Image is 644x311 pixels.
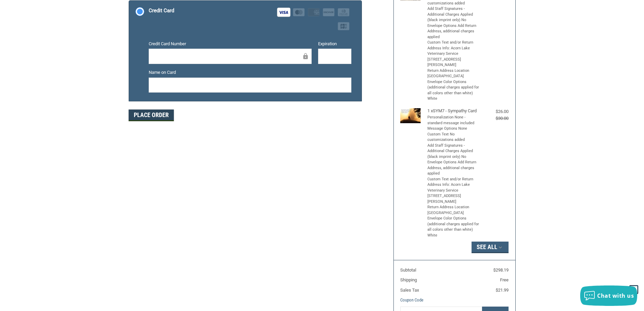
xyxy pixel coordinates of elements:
[493,267,509,273] span: $298.19
[400,277,417,282] span: Shipping
[427,132,480,143] li: Custom Text No customizations added
[481,108,509,115] div: $26.00
[427,115,480,126] li: Personalization None - standard message included
[427,108,480,114] h4: 1 x SYM7 - Sympathy Card
[427,204,480,216] li: Return Address Location [GEOGRAPHIC_DATA]
[400,288,419,293] span: Sales Tax
[427,6,480,23] li: Add Staff Signatures - Additional Charges Applied (black imprint only) No
[427,68,480,79] li: Return Address Location [GEOGRAPHIC_DATA]
[597,292,634,299] span: Chat with us
[427,126,480,132] li: Message Options None
[496,288,509,293] span: $21.99
[580,285,637,306] button: Chat with us
[427,216,480,238] li: Envelope Color Options (additional charges applied for all colors other than white) White
[149,69,351,76] label: Name on Card
[149,5,174,16] div: Credit Card
[149,40,312,47] label: Credit Card Number
[500,277,509,282] span: Free
[427,79,480,102] li: Envelope Color Options (additional charges applied for all colors other than white) White
[427,23,480,40] li: Envelope Options Add Return Address, additional charges applied
[318,40,351,47] label: Expiration
[427,177,480,205] li: Custom Text and/or Return Address Info: Acorn Lake Veterinary Service [STREET_ADDRESS][PERSON_NAME]
[472,242,509,253] button: See All
[481,115,509,122] div: $30.00
[129,110,174,121] button: Place Order
[400,297,423,302] a: Coupon Code
[427,160,480,177] li: Envelope Options Add Return Address, additional charges applied
[427,40,480,68] li: Custom Text and/or Return Address Info: Acorn Lake Veterinary Service [STREET_ADDRESS][PERSON_NAME]
[427,143,480,160] li: Add Staff Signatures - Additional Charges Applied (black imprint only) No
[400,267,416,273] span: Subtotal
